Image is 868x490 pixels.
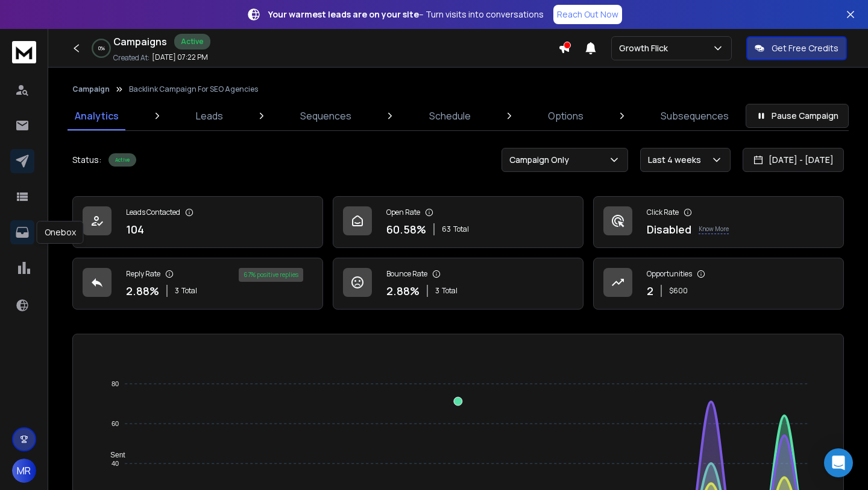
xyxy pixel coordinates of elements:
[453,224,469,234] span: Total
[619,42,673,54] p: Growth Flick
[113,53,149,63] p: Created At:
[108,153,136,167] div: Active
[647,208,679,217] p: Click Rate
[126,208,180,217] p: Leads Contacted
[333,258,583,310] a: Bounce Rate2.88%3Total
[386,208,420,217] p: Open Rate
[112,420,119,427] tspan: 60
[647,282,653,299] p: 2
[669,286,688,296] p: $ 600
[509,154,574,166] p: Campaign Only
[72,154,101,166] p: Status:
[129,84,258,94] p: Backlink Campaign For SEO Agencies
[12,41,36,63] img: logo
[72,84,110,94] button: Campaign
[112,380,119,387] tspan: 80
[152,52,208,62] p: [DATE] 07:22 PM
[429,109,471,123] p: Schedule
[333,196,583,248] a: Open Rate60.58%63Total
[174,34,210,49] div: Active
[553,5,622,24] a: Reach Out Now
[239,268,303,282] div: 67 % positive replies
[772,42,838,54] p: Get Free Credits
[386,269,427,279] p: Bounce Rate
[196,109,223,123] p: Leads
[68,101,126,130] a: Analytics
[557,8,618,21] p: Reach Out Now
[37,221,84,244] div: Onebox
[593,196,844,248] a: Click RateDisabledKnow More
[293,101,359,130] a: Sequences
[541,101,591,130] a: Options
[699,224,729,234] p: Know More
[268,8,544,21] p: – Turn visits into conversations
[126,221,144,238] p: 104
[75,109,119,123] p: Analytics
[72,196,323,248] a: Leads Contacted104
[101,451,125,459] span: Sent
[548,109,583,123] p: Options
[189,101,230,130] a: Leads
[181,286,197,296] span: Total
[12,459,36,483] button: MR
[746,36,847,60] button: Get Free Credits
[72,258,323,310] a: Reply Rate2.88%3Total67% positive replies
[661,109,729,123] p: Subsequences
[435,286,439,296] span: 3
[422,101,478,130] a: Schedule
[746,104,849,128] button: Pause Campaign
[386,221,426,238] p: 60.58 %
[648,154,706,166] p: Last 4 weeks
[386,282,420,299] p: 2.88 %
[126,282,159,299] p: 2.88 %
[112,460,119,467] tspan: 40
[113,34,167,49] h1: Campaigns
[442,224,451,234] span: 63
[268,8,419,20] strong: Your warmest leads are on your site
[442,286,458,296] span: Total
[647,221,691,238] p: Disabled
[743,148,844,172] button: [DATE] - [DATE]
[593,258,844,310] a: Opportunities2$600
[98,45,105,52] p: 0 %
[175,286,179,296] span: 3
[647,269,692,279] p: Opportunities
[300,109,351,123] p: Sequences
[126,269,160,279] p: Reply Rate
[824,448,853,477] div: Open Intercom Messenger
[653,101,736,130] a: Subsequences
